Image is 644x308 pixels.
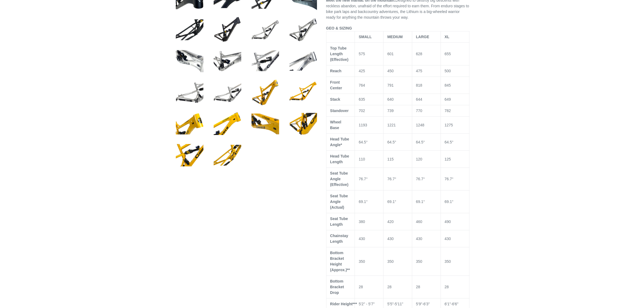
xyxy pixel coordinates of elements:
td: 490 [441,213,469,230]
span: Head Tube Length [330,154,349,164]
span: Seat Tube Angle (Actual) [330,194,348,209]
td: 1275 [441,117,469,134]
td: 475 [412,65,441,77]
img: Load image into Gallery viewer, LITHIUM - Frameset [213,140,242,170]
td: 125 [441,151,469,168]
td: 64.5 [355,134,384,151]
img: Load image into Gallery viewer, LITHIUM - Frameset [213,78,242,107]
td: 791 [384,77,412,94]
span: 739 [387,109,394,113]
td: 460 [412,213,441,230]
td: 430 [441,230,469,247]
td: 770 [412,105,441,117]
td: 575 [355,43,384,65]
span: ° [395,199,396,204]
span: ° [452,177,454,181]
span: Chainstay Length [330,234,348,244]
td: 1248 [412,117,441,134]
span: Head Tube Angle* [330,137,349,147]
img: Load image into Gallery viewer, LITHIUM - Frameset [213,46,242,76]
td: 430 [355,230,384,247]
td: 425 [355,65,384,77]
img: Load image into Gallery viewer, LITHIUM - Frameset [250,78,280,107]
td: 120 [412,151,441,168]
span: ° [395,140,396,144]
td: 28 [355,276,384,299]
img: Load image into Gallery viewer, LITHIUM - Frameset [175,46,204,76]
span: LARGE [416,35,429,39]
td: 782 [441,105,469,117]
span: ° [366,140,368,144]
td: 69.1 [441,191,469,213]
td: 350 [355,247,384,276]
td: 430 [412,230,441,247]
span: From enduro stages to bike park laps and backcountry adventures, the Lithium is a big-wheeled war... [326,4,469,19]
td: 64.5 [384,134,412,151]
td: 110 [355,151,384,168]
img: Load image into Gallery viewer, LITHIUM - Frameset [175,109,204,139]
td: 628 [412,43,441,65]
td: 69.1 [384,191,412,213]
td: 640 [384,94,412,105]
span: MEDIUM [387,35,403,39]
td: 649 [441,94,469,105]
td: 380 [355,213,384,230]
td: 430 [384,230,412,247]
span: Wheel Base [330,120,341,130]
img: Load image into Gallery viewer, LITHIUM - Frameset [175,78,204,107]
td: 350 [441,247,469,276]
span: Bottom Bracket Drop [330,279,344,295]
td: 69.1 [412,191,441,213]
img: Load image into Gallery viewer, LITHIUM - Frameset [288,15,318,45]
span: Seat Tube Length [330,217,348,227]
img: Load image into Gallery viewer, LITHIUM - Frameset [175,15,204,45]
td: 420 [384,213,412,230]
span: Standover [330,109,349,113]
td: 601 [384,43,412,65]
td: 64.5 [441,134,469,151]
td: 76.7 [355,168,384,191]
td: 76.7 [412,168,441,191]
td: 818 [412,77,441,94]
span: ° [395,177,396,181]
span: ° [423,177,425,181]
td: 64.5 [412,134,441,151]
span: Bottom Bracket Height (Approx.)** [330,251,350,272]
span: Seat Tube Angle (Effective) [330,171,349,187]
td: 350 [412,247,441,276]
img: Load image into Gallery viewer, LITHIUM - Frameset [250,46,280,76]
span: Rider Height*** [330,302,357,306]
span: GEO & SIZING [326,26,352,30]
td: 69.1 [355,191,384,213]
span: XL [445,35,450,39]
td: 764 [355,77,384,94]
span: ° [452,199,454,204]
td: 76.7 [441,168,469,191]
td: 845 [441,77,469,94]
td: 1193 [355,117,384,134]
td: 76.7 [384,168,412,191]
img: Load image into Gallery viewer, LITHIUM - Frameset [288,109,318,139]
td: 655 [441,43,469,65]
td: 28 [441,276,469,299]
span: ° [423,199,425,204]
span: SMALL [359,35,372,39]
span: Top Tube Length (Effective) [330,46,349,62]
span: 5'9"-6'3" [416,302,430,306]
span: Front Center [330,80,342,90]
span: ° [366,199,368,204]
span: ° [366,177,368,181]
span: 5'5"-5'11" [387,302,403,306]
td: 28 [412,276,441,299]
td: 635 [355,94,384,105]
td: 115 [384,151,412,168]
span: Stack [330,97,340,101]
img: Load image into Gallery viewer, LITHIUM - Frameset [288,46,318,76]
img: Load image into Gallery viewer, LITHIUM - Frameset [250,109,280,139]
span: . [407,15,408,19]
td: 644 [412,94,441,105]
span: ° [423,140,425,144]
td: 350 [384,247,412,276]
img: Load image into Gallery viewer, LITHIUM - Frameset [250,15,280,45]
span: ° [452,140,454,144]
